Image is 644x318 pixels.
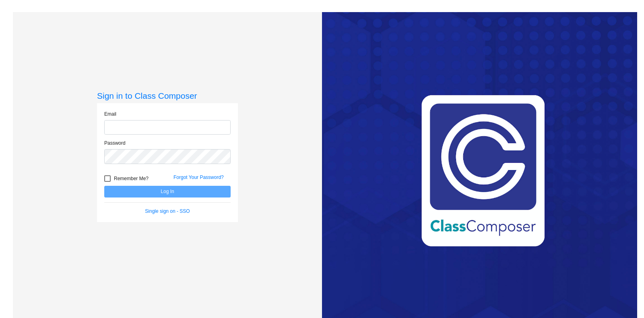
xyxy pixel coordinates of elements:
label: Email [104,110,116,118]
span: Remember Me? [114,174,149,183]
a: Single sign on - SSO [145,208,190,214]
h3: Sign in to Class Composer [97,91,238,101]
label: Password [104,139,126,147]
button: Log In [104,186,231,197]
a: Forgot Your Password? [173,175,224,180]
